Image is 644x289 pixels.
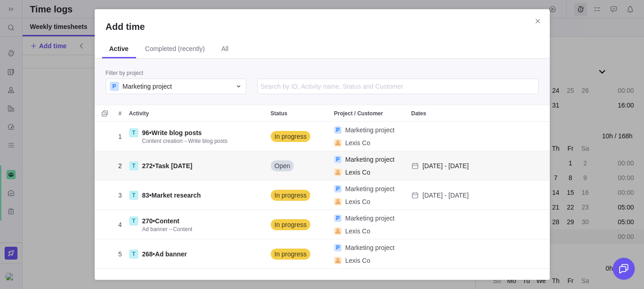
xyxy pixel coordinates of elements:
div: Project / Customer [331,210,408,239]
span: 5 [118,249,122,259]
div: T [129,249,138,259]
span: 2 [118,161,122,170]
div: P [334,156,342,163]
div: Project / Customer [331,239,408,269]
span: • [142,128,202,137]
div: Project / Customer [331,151,408,181]
span: Selection mode [98,107,111,120]
span: → [142,226,192,233]
span: Write blog posts [188,138,228,144]
span: Lexis Co [345,138,370,147]
span: 96 [142,129,149,136]
div: T [129,216,138,226]
span: Task 25 Jul [155,162,192,170]
div: Filter by project [106,69,246,79]
div: P [110,82,119,91]
div: T [129,161,138,170]
div: Dates [408,239,526,269]
div: T [129,128,138,137]
span: Market research [151,192,200,199]
span: Marketing project [345,214,394,223]
div: Project / Customer [331,105,408,121]
span: Content [173,226,192,232]
div: T [129,191,138,200]
span: 272 [142,162,153,170]
span: Completed (recently) [145,44,205,53]
div: Status [267,181,331,210]
span: Ad banner [142,226,167,232]
div: P [334,185,342,193]
span: • [142,249,187,259]
div: Activity [125,239,267,269]
div: Activity [125,181,267,210]
span: Activity [129,109,149,118]
div: P [334,244,342,251]
span: In progress [274,191,307,200]
div: Dates [408,122,526,151]
span: Content creation [142,138,182,144]
div: Add time [95,9,550,280]
div: Dates [408,105,526,121]
span: → [142,137,228,145]
div: P [334,126,342,134]
span: Lexis Co [345,168,370,177]
span: Close [531,15,544,28]
div: Status [267,239,331,269]
div: grid [95,122,550,269]
div: Dates [408,181,526,210]
span: 270 [142,217,153,225]
span: Dates [411,109,427,118]
div: Status [267,122,331,151]
div: Activity [125,122,267,151]
h2: Add time [106,20,539,33]
div: Project / Customer [331,122,408,151]
span: Status [271,109,288,118]
span: In progress [274,132,307,141]
span: Lexis Co [345,256,370,265]
span: Marketing project [345,243,394,252]
span: In progress [274,249,307,259]
div: P [334,215,342,222]
span: • [142,216,179,226]
span: # [119,109,122,118]
span: Feb 13 - Apr 17 [422,191,469,200]
span: 3 [118,191,122,200]
div: Activity [125,210,267,239]
div: Dates [408,151,526,181]
div: Status [267,105,331,121]
span: In progress [274,220,307,229]
input: Search by ID, Activity name, Status and Customer [257,79,539,94]
span: 1 [118,132,122,141]
span: Active [109,44,129,53]
div: Status [267,151,331,181]
span: Marketing project [345,184,394,193]
div: Project / Customer [331,181,408,210]
span: Jul 24 - Jul 28 [422,161,469,170]
span: Open [274,161,290,170]
span: • [142,161,192,170]
span: All [221,44,228,53]
div: Dates [408,210,526,239]
span: Marketing project [123,82,172,91]
div: Activity [125,151,267,181]
span: Marketing project [345,125,394,135]
span: Marketing project [345,155,394,164]
span: 268 [142,250,153,258]
span: Write blog posts [151,129,201,136]
span: Ad banner [155,250,187,258]
span: Lexis Co [345,227,370,236]
div: Status [267,210,331,239]
div: Activity [125,105,267,121]
span: • [142,191,201,200]
span: 4 [118,220,122,229]
span: Lexis Co [345,197,370,206]
span: Content [155,217,179,225]
span: 83 [142,192,149,199]
span: Project / Customer [334,109,383,118]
